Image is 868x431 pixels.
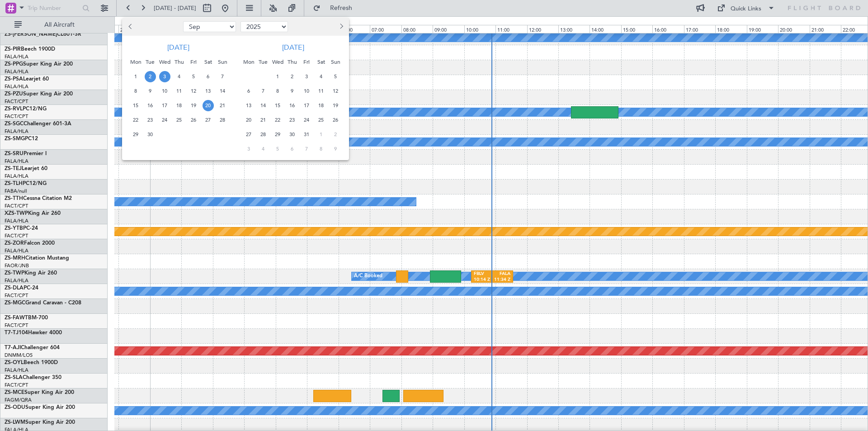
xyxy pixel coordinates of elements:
[145,85,156,97] span: 9
[217,71,228,82] span: 7
[316,71,327,82] span: 4
[241,84,256,98] div: 6-10-2025
[314,55,328,69] div: Sat
[328,127,343,142] div: 2-11-2025
[330,129,341,140] span: 2
[130,85,142,97] span: 8
[188,114,199,126] span: 26
[172,98,186,113] div: 18-9-2025
[301,129,312,140] span: 31
[157,55,172,69] div: Wed
[157,113,172,127] div: 24-9-2025
[256,127,270,142] div: 28-10-2025
[145,129,156,140] span: 30
[258,129,269,140] span: 28
[145,114,156,126] span: 23
[287,143,298,155] span: 6
[159,71,170,82] span: 3
[272,85,283,97] span: 8
[217,100,228,111] span: 21
[201,98,215,113] div: 20-9-2025
[270,142,285,156] div: 5-11-2025
[270,69,285,84] div: 1-10-2025
[314,142,328,156] div: 8-11-2025
[215,69,230,84] div: 7-9-2025
[128,69,143,84] div: 1-9-2025
[256,98,270,113] div: 14-10-2025
[174,85,185,97] span: 11
[186,113,201,127] div: 26-9-2025
[272,143,283,155] span: 5
[299,84,314,98] div: 10-10-2025
[314,127,328,142] div: 1-11-2025
[256,55,270,69] div: Tue
[241,113,256,127] div: 20-10-2025
[256,84,270,98] div: 7-10-2025
[172,55,186,69] div: Thu
[188,71,199,82] span: 5
[143,84,157,98] div: 9-9-2025
[299,69,314,84] div: 3-10-2025
[130,71,142,82] span: 1
[186,84,201,98] div: 12-9-2025
[316,85,327,97] span: 11
[243,85,255,97] span: 6
[285,55,299,69] div: Thu
[316,143,327,155] span: 8
[243,143,255,155] span: 3
[301,85,312,97] span: 10
[126,19,136,34] button: Previous month
[201,113,215,127] div: 27-9-2025
[301,100,312,111] span: 17
[143,69,157,84] div: 2-9-2025
[143,113,157,127] div: 23-9-2025
[328,142,343,156] div: 9-11-2025
[299,113,314,127] div: 24-10-2025
[285,113,299,127] div: 23-10-2025
[172,84,186,98] div: 11-9-2025
[330,100,341,111] span: 19
[143,55,157,69] div: Tue
[256,113,270,127] div: 21-10-2025
[270,84,285,98] div: 8-10-2025
[188,85,199,97] span: 12
[301,114,312,126] span: 24
[159,100,170,111] span: 17
[287,71,298,82] span: 2
[203,71,214,82] span: 6
[174,71,185,82] span: 4
[258,143,269,155] span: 4
[285,84,299,98] div: 9-10-2025
[215,113,230,127] div: 28-9-2025
[314,98,328,113] div: 18-10-2025
[201,69,215,84] div: 6-9-2025
[174,114,185,126] span: 25
[215,84,230,98] div: 14-9-2025
[330,71,341,82] span: 5
[328,69,343,84] div: 5-10-2025
[128,98,143,113] div: 15-9-2025
[285,69,299,84] div: 2-10-2025
[217,114,228,126] span: 28
[159,85,170,97] span: 10
[186,98,201,113] div: 19-9-2025
[172,113,186,127] div: 25-9-2025
[217,85,228,97] span: 14
[285,127,299,142] div: 30-10-2025
[258,114,269,126] span: 21
[241,142,256,156] div: 3-11-2025
[301,143,312,155] span: 7
[272,114,283,126] span: 22
[241,55,256,69] div: Mon
[314,84,328,98] div: 11-10-2025
[316,129,327,140] span: 1
[330,114,341,126] span: 26
[157,98,172,113] div: 17-9-2025
[258,85,269,97] span: 7
[203,85,214,97] span: 13
[201,55,215,69] div: Sat
[186,55,201,69] div: Fri
[201,84,215,98] div: 13-9-2025
[299,98,314,113] div: 17-10-2025
[130,100,142,111] span: 15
